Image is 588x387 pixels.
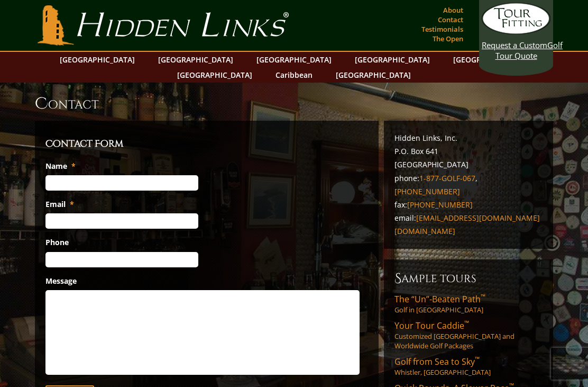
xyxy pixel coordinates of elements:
[172,67,258,83] a: [GEOGRAPHIC_DATA]
[394,320,469,331] span: Your Tour Caddie
[430,31,466,46] a: The Open
[153,52,238,67] a: [GEOGRAPHIC_DATA]
[394,131,543,238] p: Hidden Links, Inc. P.O. Box 641 [GEOGRAPHIC_DATA] phone: , fax: email:
[482,3,550,61] a: Request a CustomGolf Tour Quote
[45,137,368,151] h3: Contact Form
[475,355,480,364] sup: ™
[407,200,473,210] a: [PHONE_NUMBER]
[481,292,485,301] sup: ™
[419,22,466,37] a: Testimonials
[482,40,547,50] span: Request a Custom
[45,276,77,286] label: Message
[45,200,74,209] label: Email
[440,3,466,17] a: About
[54,52,140,67] a: [GEOGRAPHIC_DATA]
[251,52,337,67] a: [GEOGRAPHIC_DATA]
[45,238,69,247] label: Phone
[394,320,543,350] a: Your Tour Caddie™Customized [GEOGRAPHIC_DATA] and Worldwide Golf Packages
[416,213,540,223] a: [EMAIL_ADDRESS][DOMAIN_NAME]
[448,52,534,67] a: [GEOGRAPHIC_DATA]
[35,93,553,114] h1: Contact
[394,270,543,287] h6: Sample Tours
[435,12,466,27] a: Contact
[394,293,485,305] span: The “Un”-Beaten Path
[350,52,435,67] a: [GEOGRAPHIC_DATA]
[394,226,455,236] a: [DOMAIN_NAME]
[330,67,416,83] a: [GEOGRAPHIC_DATA]
[464,319,469,328] sup: ™
[394,356,543,377] a: Golf from Sea to Sky™Whistler, [GEOGRAPHIC_DATA]
[270,67,318,83] a: Caribbean
[394,356,480,367] span: Golf from Sea to Sky
[45,161,76,171] label: Name
[394,293,543,314] a: The “Un”-Beaten Path™Golf in [GEOGRAPHIC_DATA]
[419,173,475,183] a: 1-877-GOLF-067
[394,186,460,196] a: [PHONE_NUMBER]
